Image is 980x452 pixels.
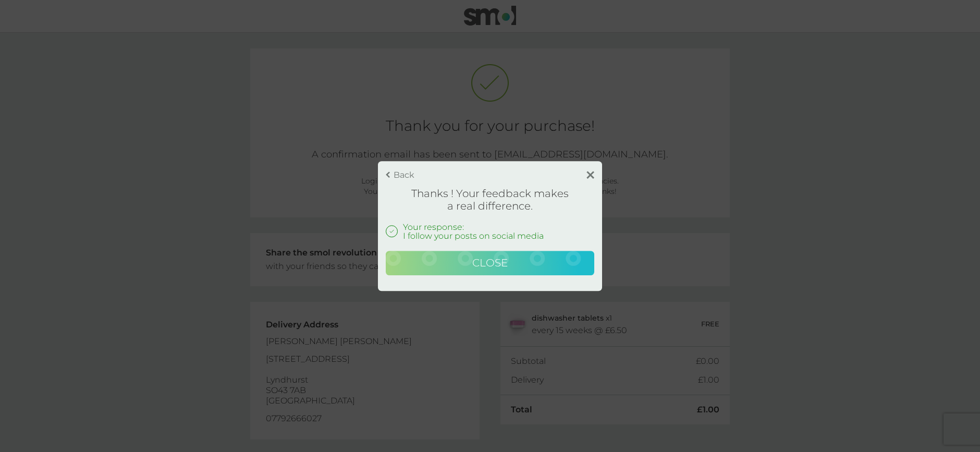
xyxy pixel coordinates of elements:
p: Back [394,170,414,179]
h1: Thanks ! Your feedback makes a real difference. [386,187,594,212]
img: close [586,171,594,179]
img: back [386,172,390,178]
button: Close [386,251,594,276]
p: Your response: [403,223,544,231]
span: Close [472,256,508,269]
p: I follow your posts on social media [403,231,544,240]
